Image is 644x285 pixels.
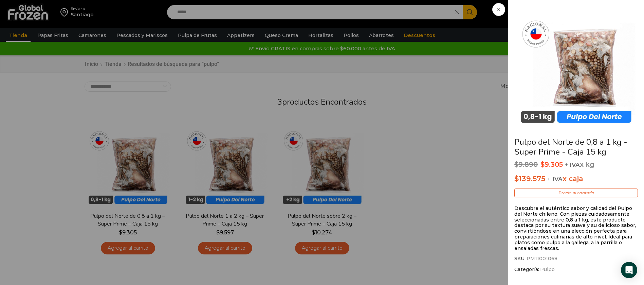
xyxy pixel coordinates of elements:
[515,5,637,127] img: super-prime-0,8
[514,255,638,262] span: SKU:
[514,174,519,183] span: $
[514,160,518,168] span: $
[514,206,638,251] p: Descubre el auténtico sabor y calidad del Pulpo del Norte chileno. Con piezas cuidadosamente sele...
[540,160,563,168] bdi: 9.305
[565,161,580,168] span: + IVA
[539,266,555,273] a: Pulpo
[514,189,638,197] p: Precio al contado
[540,160,545,168] span: $
[514,161,638,169] p: x kg
[526,255,557,262] span: PM11001068
[514,174,545,183] bdi: 139.575
[515,5,637,130] div: 1 / 2
[514,173,638,184] p: x caja
[514,266,638,273] span: Categoría:
[514,137,627,157] a: Pulpo del Norte de 0,8 a 1 kg - Super Prime - Caja 15 kg
[514,160,538,168] bdi: 9.890
[547,176,563,182] span: + IVA
[621,262,637,278] div: Open Intercom Messenger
